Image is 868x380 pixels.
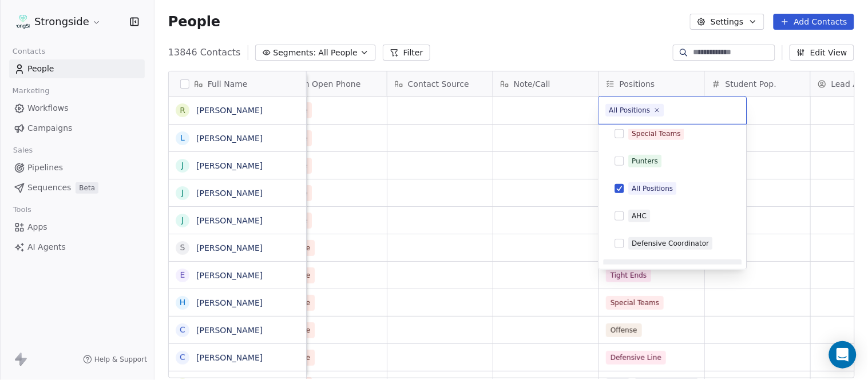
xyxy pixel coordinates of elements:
div: AHC [632,211,647,221]
div: Special Teams [632,129,681,139]
div: All Positions [609,105,651,115]
div: Defensive Coordinator [632,238,710,249]
div: Punters [632,156,659,166]
div: All Positions [632,183,673,194]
